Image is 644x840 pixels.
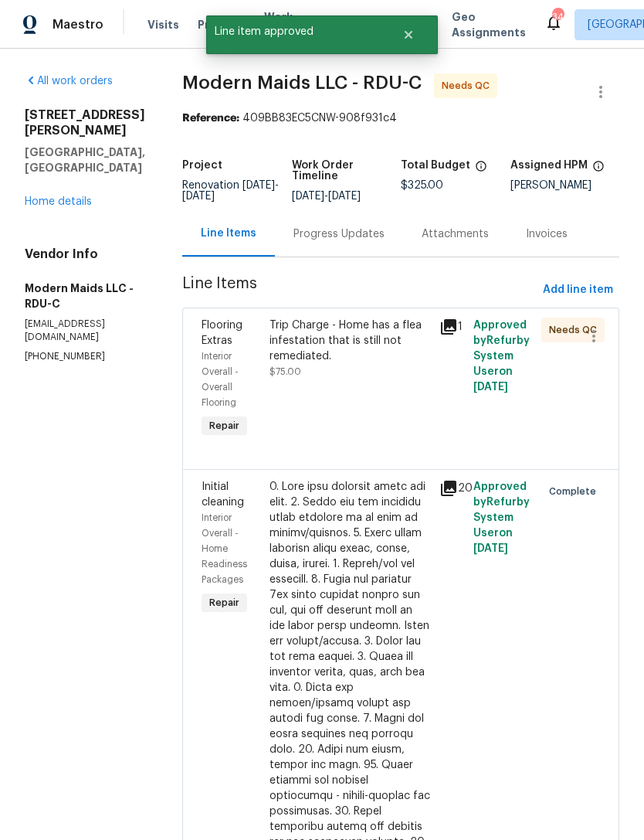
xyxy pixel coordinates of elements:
[328,191,361,202] span: [DATE]
[510,160,588,171] h5: Assigned HPM
[25,145,145,175] h5: [GEOGRAPHIC_DATA], [GEOGRAPHIC_DATA]
[473,543,508,554] span: [DATE]
[269,318,430,364] div: Trip Charge - Home has a flea infestation that is still not remediated.
[401,180,443,191] span: $325.00
[202,352,239,407] span: Interior Overall - Overall Flooring
[202,481,244,508] span: Initial cleaning
[264,9,303,40] span: Work Orders
[473,320,530,393] span: Approved by Refurby System User on
[549,484,602,499] span: Complete
[25,76,113,87] a: All work orders
[25,318,145,344] p: [EMAIL_ADDRESS][DOMAIN_NAME]
[182,113,239,124] b: Reference:
[182,191,215,202] span: [DATE]
[201,226,256,241] div: Line Items
[293,226,385,242] div: Progress Updates
[473,481,530,554] span: Approved by Refurby System User on
[269,367,301,376] span: $75.00
[473,382,508,393] span: [DATE]
[202,513,247,584] span: Interior Overall - Home Readiness Packages
[442,78,496,94] span: Needs QC
[25,350,145,363] p: [PHONE_NUMBER]
[25,196,92,207] a: Home details
[182,111,619,126] div: 409BB83EC5CNW-908f931c4
[452,9,526,40] span: Geo Assignments
[25,281,145,311] h5: Modern Maids LLC - RDU-C
[292,191,324,202] span: [DATE]
[549,322,603,338] span: Needs QC
[182,160,222,171] h5: Project
[383,19,434,50] button: Close
[510,180,620,191] div: [PERSON_NAME]
[182,180,279,202] span: -
[202,320,242,346] span: Flooring Extras
[439,318,464,336] div: 1
[206,15,383,48] span: Line item approved
[182,73,422,92] span: Modern Maids LLC - RDU-C
[401,160,470,171] h5: Total Budget
[422,226,489,242] div: Attachments
[292,191,361,202] span: -
[203,595,246,610] span: Repair
[439,479,464,498] div: 20
[242,180,275,191] span: [DATE]
[475,160,487,180] span: The total cost of line items that have been proposed by Opendoor. This sum includes line items th...
[592,160,605,180] span: The hpm assigned to this work order.
[292,160,402,182] h5: Work Order Timeline
[53,17,103,32] span: Maestro
[552,9,563,25] div: 34
[543,281,613,300] span: Add line item
[147,17,179,32] span: Visits
[25,247,145,262] h4: Vendor Info
[25,107,145,138] h2: [STREET_ADDRESS][PERSON_NAME]
[537,276,619,304] button: Add line item
[203,418,246,434] span: Repair
[182,276,537,304] span: Line Items
[526,226,568,242] div: Invoices
[182,180,279,202] span: Renovation
[198,17,246,32] span: Projects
